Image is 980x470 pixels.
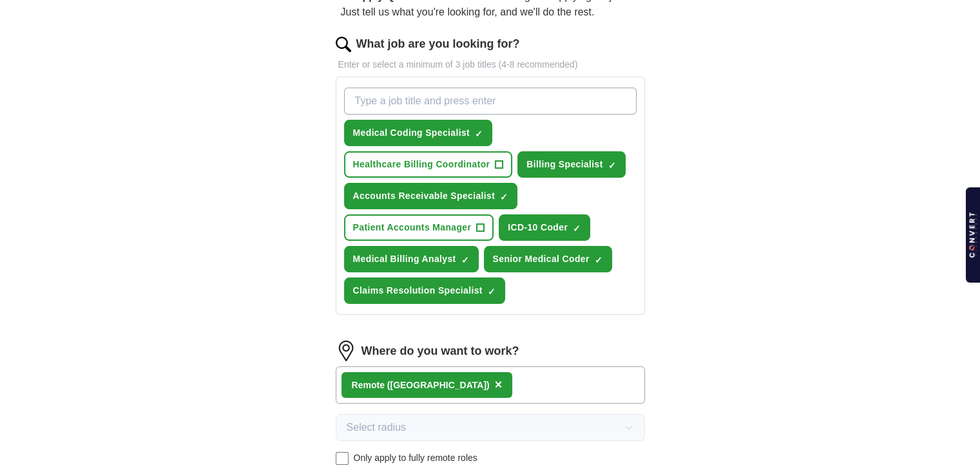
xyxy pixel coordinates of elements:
span: ✓ [595,255,602,265]
span: ✓ [488,287,495,297]
span: × [495,377,503,391]
span: Medical Coding Specialist [353,126,470,140]
button: Billing Specialist✓ [517,151,625,178]
span: ✓ [573,223,581,234]
button: ICD-10 Coder✓ [499,214,590,241]
img: B2fZQJag41XWAAAAAElFTkSuQmCC [969,212,977,257]
div: Remote ([GEOGRAPHIC_DATA]) [352,379,490,392]
span: Only apply to fully remote roles [354,451,477,465]
button: Medical Billing Analyst✓ [344,246,479,272]
button: × [495,375,503,395]
span: Medical Billing Analyst [353,252,456,266]
p: Enter or select a minimum of 3 job titles (4-8 recommended) [336,58,645,71]
span: Claims Resolution Specialist [353,284,483,297]
button: Medical Coding Specialist✓ [344,120,492,146]
span: ✓ [475,129,483,139]
span: Accounts Receivable Specialist [353,189,495,203]
button: Claims Resolution Specialist✓ [344,277,505,304]
span: Billing Specialist [526,158,602,171]
button: Senior Medical Coder✓ [484,246,612,272]
img: search.png [336,37,351,52]
span: Healthcare Billing Coordinator [353,158,490,171]
span: Patient Accounts Manager [353,221,472,234]
label: Where do you want to work? [361,343,519,360]
span: Select radius [347,420,407,435]
span: ✓ [500,192,508,202]
label: What job are you looking for? [356,35,520,53]
span: Senior Medical Coder [493,252,590,266]
button: Select radius [336,414,645,441]
button: Accounts Receivable Specialist✓ [344,183,518,209]
img: location.png [336,341,356,361]
span: ICD-10 Coder [508,221,568,234]
input: Type a job title and press enter [344,88,637,115]
span: ✓ [608,160,616,171]
button: Healthcare Billing Coordinator [344,151,513,178]
span: ✓ [461,255,469,265]
button: Patient Accounts Manager [344,214,494,241]
input: Only apply to fully remote roles [336,452,349,465]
